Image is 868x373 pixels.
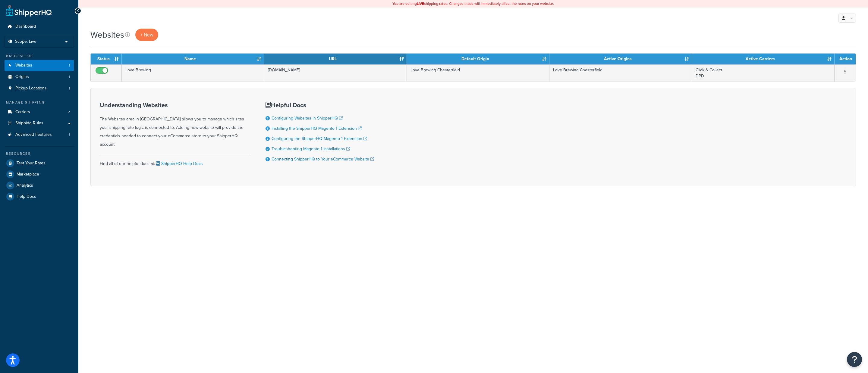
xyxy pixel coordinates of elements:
[272,156,374,162] a: Connecting ShipperHQ to Your eCommerce Website
[15,132,52,137] span: Advanced Features
[5,107,74,118] a: Carriers 2
[90,29,124,41] h1: Websites
[5,71,74,82] li: Origins
[155,160,203,167] a: ShipperHQ Help Docs
[417,1,424,6] b: LIVE
[407,54,549,64] th: Default Origin: activate to sort column ascending
[264,64,407,82] td: [DOMAIN_NAME]
[272,115,343,121] a: Configuring Websites in ShipperHQ
[272,135,367,142] a: Configuring the ShipperHQ Magento 1 Extension
[68,110,70,115] span: 2
[15,110,30,115] span: Carriers
[5,118,74,129] a: Shipping Rules
[5,158,74,169] a: Test Your Rates
[5,180,74,191] a: Analytics
[17,194,36,199] span: Help Docs
[69,86,70,91] span: 1
[5,71,74,82] a: Origins 1
[847,352,862,367] button: Open Resource Center
[6,5,52,17] a: ShipperHQ Home
[407,64,549,82] td: Love Brewing Chesterfield
[100,155,250,168] div: Find all of our helpful docs at:
[272,125,362,132] a: Installing the ShipperHQ Magento 1 Extension
[140,31,153,38] span: + New
[17,172,39,177] span: Marketplace
[835,54,856,64] th: Action
[15,63,32,68] span: Websites
[5,151,74,156] div: Resources
[100,102,250,149] div: The Websites area in [GEOGRAPHIC_DATA] allows you to manage which sites your shipping rate logic ...
[5,100,74,105] div: Manage Shipping
[122,54,264,64] th: Name: activate to sort column ascending
[17,183,33,188] span: Analytics
[135,29,158,41] a: + New
[69,132,70,137] span: 1
[15,24,36,29] span: Dashboard
[15,86,47,91] span: Pickup Locations
[266,102,374,108] h3: Helpful Docs
[5,60,74,71] a: Websites 1
[15,121,43,126] span: Shipping Rules
[17,161,46,166] span: Test Your Rates
[100,102,250,108] h3: Understanding Websites
[692,64,835,82] td: Click & Collect DPD
[5,169,74,180] a: Marketplace
[69,63,70,68] span: 1
[91,54,122,64] th: Status: activate to sort column ascending
[15,39,36,44] span: Scope: Live
[5,129,74,140] a: Advanced Features 1
[5,54,74,59] div: Basic Setup
[549,64,692,82] td: Love Brewing Chesterfield
[5,21,74,32] a: Dashboard
[69,74,70,79] span: 1
[5,83,74,94] li: Pickup Locations
[15,74,29,79] span: Origins
[549,54,692,64] th: Active Origins: activate to sort column ascending
[5,107,74,118] li: Carriers
[264,54,407,64] th: URL: activate to sort column ascending
[692,54,835,64] th: Active Carriers: activate to sort column ascending
[5,83,74,94] a: Pickup Locations 1
[5,60,74,71] li: Websites
[122,64,264,82] td: Love Brewing
[272,146,350,152] a: Troubleshooting Magento 1 Installations
[5,129,74,140] li: Advanced Features
[5,191,74,202] a: Help Docs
